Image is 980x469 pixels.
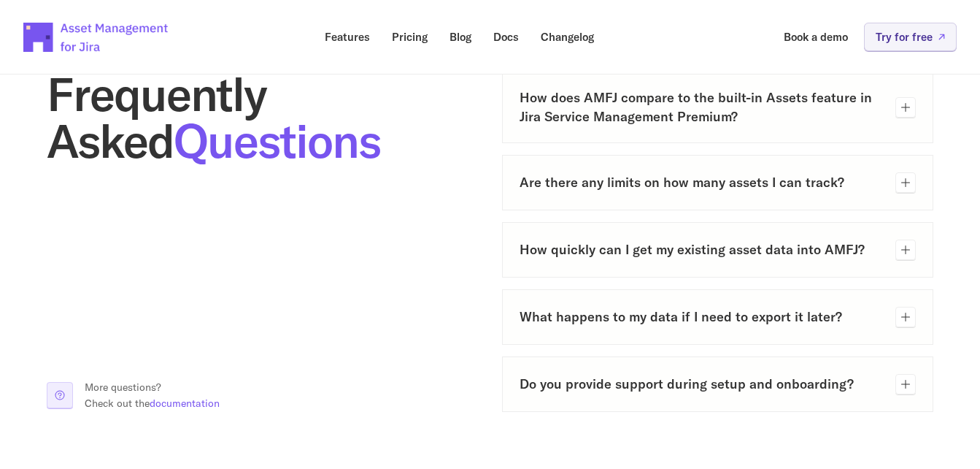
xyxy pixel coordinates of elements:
[530,23,604,51] a: Changelog
[520,240,884,259] h3: How quickly can I get my existing asset data into AMFJ?
[85,395,220,411] p: Check out the
[47,71,479,164] h2: Frequently Asked
[174,111,380,170] span: Questions
[493,31,519,42] p: Docs
[382,23,438,51] a: Pricing
[876,31,933,42] p: Try for free
[520,88,884,125] h3: How does AMFJ compare to the built-in Assets feature in Jira Service Management Premium?
[325,31,370,42] p: Features
[85,379,220,395] p: More questions?
[392,31,428,42] p: Pricing
[784,31,848,42] p: Book a demo
[520,375,884,393] h3: Do you provide support during setup and onboarding?
[773,23,858,51] a: Book a demo
[439,23,482,51] a: Blog
[520,173,884,191] h3: Are there any limits on how many assets I can track?
[541,31,594,42] p: Changelog
[483,23,529,51] a: Docs
[450,31,471,42] p: Blog
[150,397,220,410] a: documentation
[520,308,884,326] h3: What happens to my data if I need to export it later?
[864,23,957,51] a: Try for free
[315,23,380,51] a: Features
